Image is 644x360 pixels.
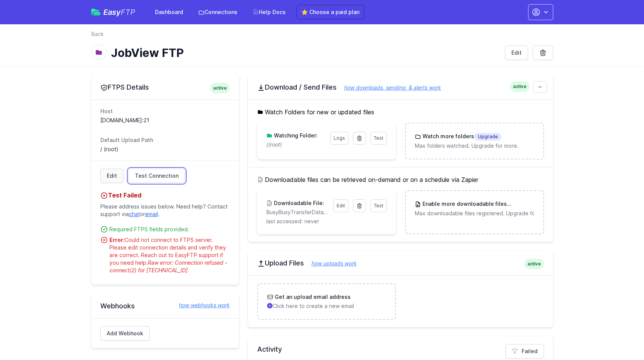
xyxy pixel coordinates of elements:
[330,132,348,145] a: Logs
[109,236,230,274] div: Could not connect to FTPS server. Please edit connection details and verify they are correct. Rea...
[145,211,158,217] a: email
[268,141,282,148] i: (root)
[524,259,544,269] span: active
[100,326,150,341] a: Add Webhook
[100,169,123,183] a: Edit
[135,172,179,180] span: Test Connection
[91,8,135,16] a: EasyFTP
[100,136,230,144] dt: Default Upload Path
[121,8,135,17] span: FTP
[266,208,329,216] p: BusyBusyTransferData.xlsx
[248,5,290,19] a: Help Docs
[474,133,502,141] span: Upgrade
[109,259,227,273] span: Raw error: Connection refused - connect(2) for [TECHNICAL_ID]
[103,8,135,16] span: Easy
[304,260,357,267] a: how uploads work
[510,81,530,92] span: active
[406,123,543,159] a: Watch more foldersUpgrade Max folders watched. Upgrade for more.
[507,201,534,208] span: Upgrade
[257,83,544,92] h2: Download / Send Files
[91,30,104,38] a: Back
[171,302,230,309] a: how webhooks work
[100,200,230,221] p: Please address issues below. Need help? Contact support via or .
[109,226,230,233] div: Required FTPS fields provided.
[150,5,188,19] a: Dashboard
[257,259,544,268] h2: Upload Files
[505,46,528,60] a: Edit
[210,83,230,93] span: active
[374,135,383,141] span: Test
[421,200,534,208] h3: Enable more downloadable files
[370,199,387,212] a: Test
[505,344,544,358] a: Failed
[100,191,230,200] h4: Test Failed
[337,84,441,91] a: how downloads, sending, & alerts work
[129,211,140,217] a: chat
[406,191,543,226] a: Enable more downloadable filesUpgrade Max downloadable files registered. Upgrade for more.
[266,141,326,148] p: /
[100,83,230,92] h2: FTPS Details
[370,132,387,145] a: Test
[266,218,387,225] p: last accessed: never
[91,30,553,43] nav: Breadcrumb
[100,107,230,115] dt: Host
[415,142,534,150] p: Max folders watched. Upgrade for more.
[194,5,242,19] a: Connections
[258,284,395,319] a: Get an upload email address Click here to create a new email
[296,5,364,19] a: ⭐ Choose a paid plan
[273,293,351,301] h3: Get an upload email address
[606,322,635,351] iframe: Drift Widget Chat Controller
[100,302,230,311] h2: Webhooks
[109,237,125,243] strong: Error:
[100,117,230,124] dd: [DOMAIN_NAME]:21
[128,169,185,183] a: Test Connection
[374,203,383,208] span: Test
[272,199,324,207] h3: Downloadable File:
[257,175,544,184] h5: Downloadable files can be retrieved on-demand or on a schedule via Zapier
[100,145,230,153] dd: / (root)
[421,133,502,141] h3: Watch more folders
[257,107,544,117] h5: Watch Folders for new or updated files
[272,132,318,139] h3: Watching Folder:
[267,302,386,310] p: Click here to create a new email
[415,210,534,217] p: Max downloadable files registered. Upgrade for more.
[111,46,499,60] h1: JobView FTP
[91,9,100,16] img: easyftp_logo.png
[333,199,348,212] a: Edit
[257,344,544,355] h2: Activity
